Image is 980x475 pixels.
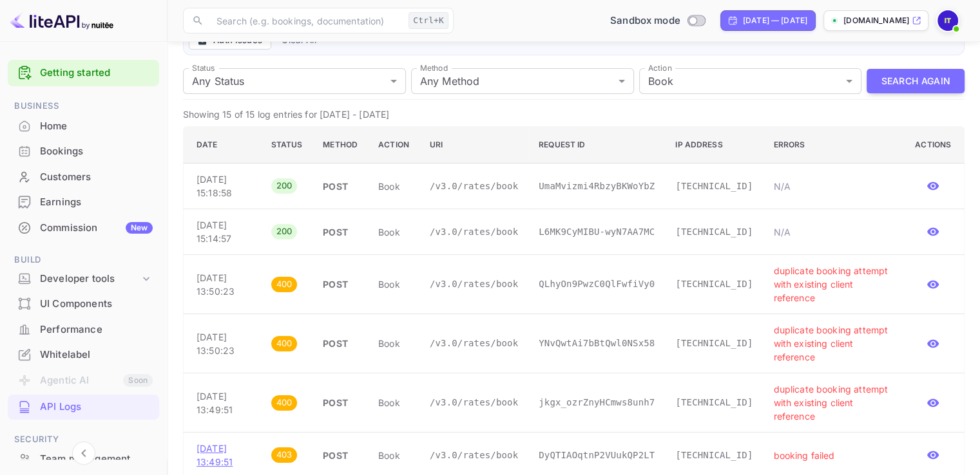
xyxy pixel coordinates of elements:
[8,317,159,342] div: Performance
[271,180,298,192] span: 200
[378,449,409,462] p: book
[323,449,358,462] p: POST
[539,449,655,462] p: DyQTIAOqtnP2VUukQP2LT
[8,395,159,420] div: API Logs
[675,396,753,409] p: [TECHNICAL_ID]
[675,180,753,193] p: [TECHNICAL_ID]
[378,277,409,291] p: book
[192,62,215,73] label: Status
[8,114,159,139] div: Home
[271,278,298,291] span: 400
[905,127,964,163] th: Actions
[197,389,251,416] p: [DATE] 13:49:51
[743,15,807,26] div: [DATE] — [DATE]
[40,452,153,467] div: Team management
[8,60,159,86] div: Getting started
[40,297,153,312] div: UI Components
[184,127,261,163] th: Date
[605,14,710,28] div: Switch to Production mode
[430,449,518,462] p: /v3.0/rates/book
[8,317,159,341] a: Performance
[271,396,298,409] span: 400
[261,127,313,163] th: Status
[378,337,409,350] p: book
[8,292,159,315] a: UI Components
[8,447,159,470] a: Team management
[539,277,655,291] p: QLhyOn9PwzC0QlFwfiVy0
[323,277,358,291] p: POST
[8,165,159,189] a: Customers
[639,68,862,94] div: Book
[40,272,140,286] div: Developer tools
[773,180,894,193] p: N/A
[312,127,368,163] th: Method
[323,225,358,239] p: POST
[40,195,153,210] div: Earnings
[8,342,159,366] a: Whitelabel
[40,322,153,337] div: Performance
[773,225,894,239] p: N/A
[539,225,655,239] p: L6MK9CyMIBU-wyN7AA7MC
[610,14,680,28] span: Sandbox mode
[40,400,153,414] div: API Logs
[8,216,159,241] div: CommissionNew
[8,342,159,368] div: Whitelabel
[323,180,358,193] p: POST
[539,396,655,409] p: jkgx_ozrZnyHCmws8unh7
[675,449,753,462] p: [TECHNICAL_ID]
[528,127,665,163] th: Request ID
[665,127,763,163] th: IP Address
[183,107,965,121] p: Showing 15 of 15 log entries for [DATE] - [DATE]
[197,330,251,357] p: [DATE] 13:50:23
[8,253,159,267] span: Build
[8,165,159,190] div: Customers
[378,225,409,239] p: book
[8,292,159,317] div: UI Components
[8,139,159,163] a: Bookings
[8,216,159,239] a: CommissionNew
[368,127,419,163] th: Action
[411,68,634,94] div: Any Method
[773,449,894,462] p: booking failed
[40,119,153,134] div: Home
[8,268,159,290] div: Developer tools
[539,180,655,193] p: UmaMvizmi4RbzyBKWoYbZ
[183,68,406,94] div: Any Status
[8,99,159,113] span: Business
[8,190,159,215] div: Earnings
[430,180,518,193] p: /v3.0/rates/book
[763,127,905,163] th: Errors
[675,225,753,239] p: [TECHNICAL_ID]
[197,442,251,469] p: [DATE] 13:49:51
[937,10,958,31] img: IMKAN TOURS
[8,114,159,138] a: Home
[8,139,159,164] div: Bookings
[40,66,153,80] a: Getting started
[271,337,298,350] span: 400
[271,225,298,238] span: 200
[40,348,153,362] div: Whitelabel
[773,264,894,304] p: duplicate booking attempt with existing client reference
[323,337,358,350] p: POST
[40,144,153,159] div: Bookings
[378,180,409,193] p: book
[408,12,448,29] div: Ctrl+K
[539,337,655,350] p: YNvQwtAi7bBtQwl0NSx58
[675,337,753,350] p: [TECHNICAL_ID]
[8,395,159,418] a: API Logs
[843,15,909,26] p: [DOMAIN_NAME]
[430,396,518,409] p: /v3.0/rates/book
[419,127,528,163] th: URI
[867,69,965,94] button: Search Again
[8,433,159,447] span: Security
[675,277,753,291] p: [TECHNICAL_ID]
[209,8,403,33] input: Search (e.g. bookings, documentation)
[40,221,153,236] div: Commission
[10,10,113,31] img: LiteAPI logo
[126,222,153,234] div: New
[323,396,358,409] p: POST
[72,442,95,465] button: Collapse navigation
[40,170,153,185] div: Customers
[773,323,894,364] p: duplicate booking attempt with existing client reference
[430,277,518,291] p: /v3.0/rates/book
